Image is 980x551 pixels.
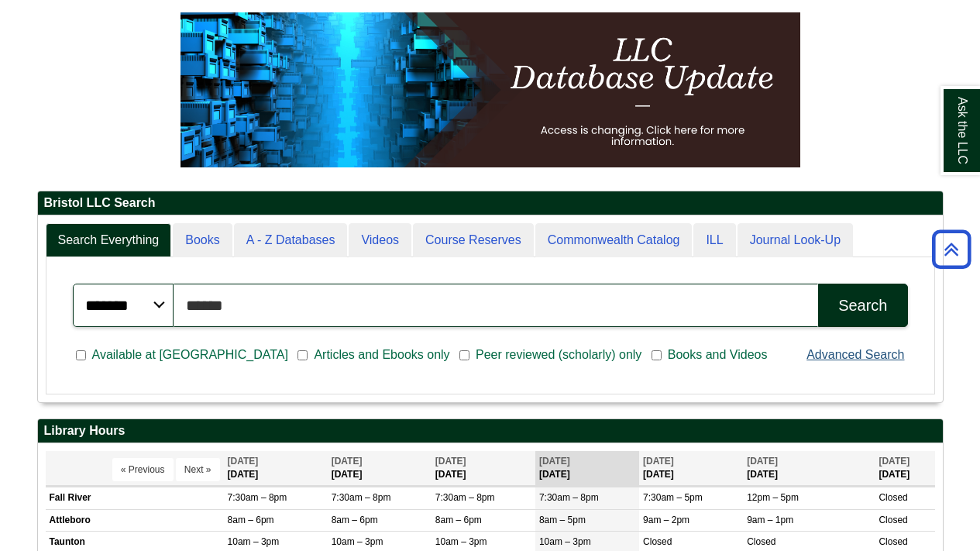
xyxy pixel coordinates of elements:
span: [DATE] [228,456,259,467]
button: Search [818,284,907,327]
span: Books and Videos [662,346,774,364]
input: Available at [GEOGRAPHIC_DATA] [76,349,86,363]
span: Closed [643,536,672,547]
span: Closed [879,492,907,503]
span: Available at [GEOGRAPHIC_DATA] [86,346,294,364]
div: Search [838,297,887,315]
span: 7:30am – 8pm [228,492,287,503]
span: Closed [879,515,907,525]
button: « Previous [112,458,174,481]
a: Books [173,223,232,258]
a: Videos [349,223,411,258]
span: 9am – 2pm [643,515,689,525]
span: 10am – 3pm [228,536,280,547]
a: Back to Top [927,239,976,260]
th: [DATE] [743,451,875,486]
img: HTML tutorial [181,12,800,167]
th: [DATE] [224,451,328,486]
span: 9am – 1pm [747,515,793,525]
th: [DATE] [535,451,639,486]
th: [DATE] [639,451,743,486]
span: [DATE] [539,456,570,467]
span: 10am – 3pm [332,536,383,547]
h2: Bristol LLC Search [38,191,943,215]
td: Fall River [46,487,224,509]
a: A - Z Databases [234,223,348,258]
input: Books and Videos [652,349,662,363]
span: 7:30am – 8pm [539,492,599,503]
input: Peer reviewed (scholarly) only [459,349,469,363]
span: [DATE] [747,456,778,467]
a: Journal Look-Up [738,223,853,258]
span: 7:30am – 5pm [643,492,703,503]
span: 8am – 6pm [435,515,482,525]
td: Attleboro [46,509,224,531]
span: 8am – 6pm [332,515,378,525]
a: Advanced Search [806,348,904,361]
span: 8am – 5pm [539,515,586,525]
input: Articles and Ebooks only [297,349,308,363]
span: 12pm – 5pm [747,492,799,503]
th: [DATE] [432,451,535,486]
span: 10am – 3pm [539,536,591,547]
span: 10am – 3pm [435,536,487,547]
h2: Library Hours [38,419,943,443]
span: Closed [879,536,907,547]
span: [DATE] [435,456,466,467]
a: Search Everything [46,223,172,258]
a: ILL [693,223,735,258]
span: [DATE] [643,456,674,467]
span: Peer reviewed (scholarly) only [469,346,648,364]
th: [DATE] [328,451,432,486]
th: [DATE] [875,451,934,486]
span: [DATE] [879,456,910,467]
span: Closed [747,536,775,547]
span: 8am – 6pm [228,515,274,525]
span: [DATE] [332,456,363,467]
span: 7:30am – 8pm [332,492,391,503]
span: 7:30am – 8pm [435,492,495,503]
span: Articles and Ebooks only [308,346,456,364]
button: Next » [176,458,220,481]
a: Course Reserves [413,223,534,258]
a: Commonwealth Catalog [535,223,693,258]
